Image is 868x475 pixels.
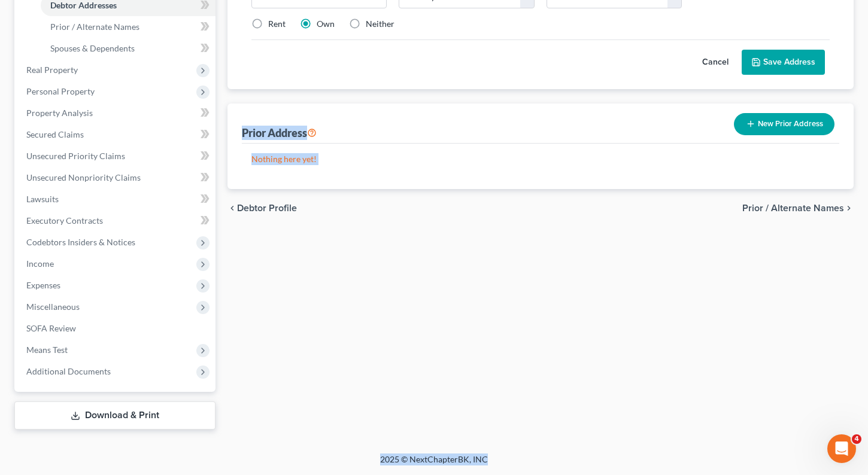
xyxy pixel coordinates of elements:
span: Lawsuits [26,194,59,204]
a: SOFA Review [17,318,216,339]
button: chevron_left Debtor Profile [227,203,297,213]
a: Secured Claims [17,124,216,145]
span: Expenses [26,280,60,290]
span: Codebtors Insiders & Notices [26,237,135,247]
a: Download & Print [14,401,216,430]
label: Own [317,18,335,30]
span: Personal Property [26,86,95,96]
i: chevron_right [844,203,854,213]
span: 4 [852,434,861,444]
span: Prior / Alternate Names [742,203,844,213]
span: Spouses & Dependents [50,43,135,53]
span: Secured Claims [26,129,84,139]
button: Save Address [742,50,825,75]
span: Means Test [26,345,68,355]
button: Cancel [689,50,742,74]
span: Property Analysis [26,108,93,118]
span: Unsecured Nonpriority Claims [26,172,141,182]
span: Prior / Alternate Names [50,22,139,32]
span: Debtor Profile [237,203,297,213]
a: Unsecured Nonpriority Claims [17,167,216,188]
span: Income [26,258,54,269]
i: chevron_left [227,203,237,213]
a: Unsecured Priority Claims [17,145,216,167]
a: Prior / Alternate Names [41,16,216,38]
p: Nothing here yet! [251,153,830,165]
div: Prior Address [242,126,317,140]
a: Lawsuits [17,188,216,210]
span: Unsecured Priority Claims [26,151,125,161]
span: Executory Contracts [26,215,103,226]
div: 2025 © NextChapterBK, INC [93,453,775,475]
label: Rent [268,18,286,30]
button: Prior / Alternate Names chevron_right [742,203,854,213]
label: Neither [366,18,394,30]
button: New Prior Address [734,113,834,135]
span: Real Property [26,65,78,75]
iframe: Intercom live chat [827,434,856,463]
span: Miscellaneous [26,302,80,312]
a: Property Analysis [17,102,216,124]
span: Additional Documents [26,366,111,376]
a: Spouses & Dependents [41,38,216,59]
a: Executory Contracts [17,210,216,232]
span: SOFA Review [26,323,76,333]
